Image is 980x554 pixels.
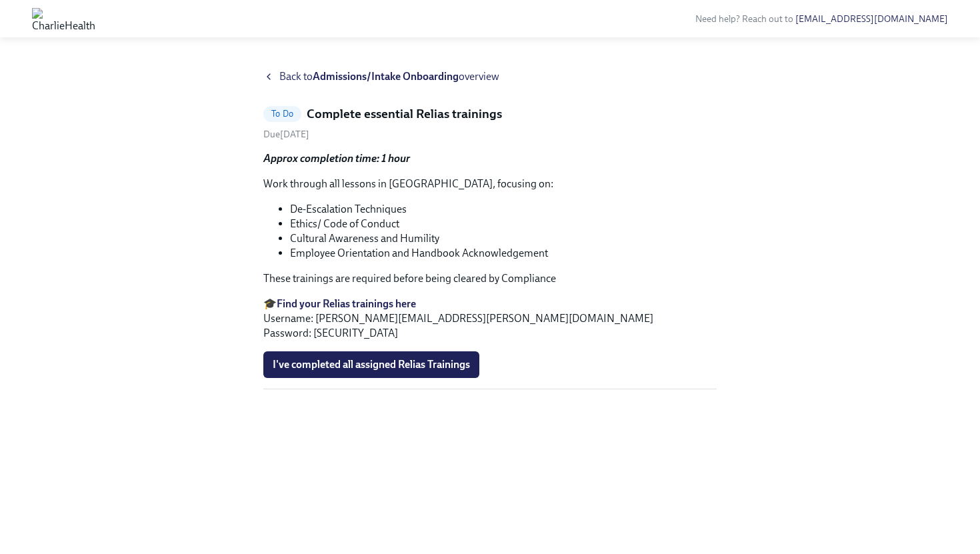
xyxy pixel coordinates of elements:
[695,13,948,25] span: Need help? Reach out to
[290,246,717,261] li: Employee Orientation and Handbook Acknowledgement
[279,69,499,84] span: Back to overview
[263,297,717,341] p: 🎓 Username: [PERSON_NAME][EMAIL_ADDRESS][PERSON_NAME][DOMAIN_NAME] Password: [SECURITY_DATA]
[277,297,416,310] a: Find your Relias trainings here
[263,152,410,165] strong: Approx completion time: 1 hour
[263,109,301,119] span: To Do
[263,351,479,378] button: I've completed all assigned Relias Trainings
[273,358,470,371] span: I've completed all assigned Relias Trainings
[263,69,717,84] a: Back toAdmissions/Intake Onboardingoverview
[795,13,948,25] a: [EMAIL_ADDRESS][DOMAIN_NAME]
[290,231,717,246] li: Cultural Awareness and Humility
[290,202,717,217] li: De-Escalation Techniques
[313,70,459,83] strong: Admissions/Intake Onboarding
[263,271,717,286] p: These trainings are required before being cleared by Compliance
[290,217,717,231] li: Ethics/ Code of Conduct
[263,129,309,140] span: Due [DATE]
[307,105,502,123] h5: Complete essential Relias trainings
[32,8,95,29] img: CharlieHealth
[263,177,717,191] p: Work through all lessons in [GEOGRAPHIC_DATA], focusing on:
